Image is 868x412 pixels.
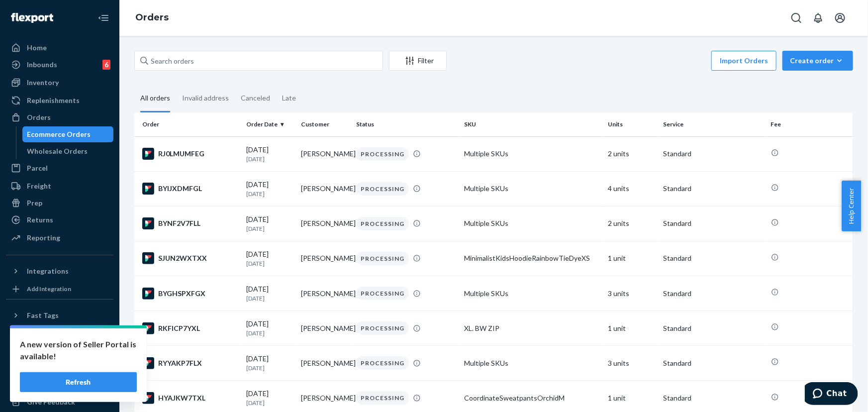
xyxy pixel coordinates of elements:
p: [DATE] [246,399,293,407]
div: Late [282,85,296,111]
p: A new version of Seller Portal is available! [20,338,137,362]
td: 1 unit [604,241,659,276]
button: Import Orders [711,51,776,71]
a: Prep [6,195,113,211]
th: SKU [460,112,604,136]
td: Multiple SKUs [460,206,604,241]
td: [PERSON_NAME] [297,136,353,171]
button: Help Center [842,181,861,231]
div: Canceled [241,85,270,111]
div: Ecommerce Orders [27,129,91,139]
button: Fast Tags [6,308,113,323]
div: [DATE] [246,180,293,198]
div: [DATE] [246,354,293,372]
button: Give Feedback [6,394,113,410]
div: PROCESSING [356,182,409,196]
div: Wholesale Orders [27,146,88,156]
p: Standard [663,184,763,194]
p: Standard [663,149,763,159]
div: PROCESSING [356,147,409,161]
button: Talk to Support [6,360,113,376]
td: [PERSON_NAME] [297,311,353,346]
ol: breadcrumbs [127,3,177,32]
p: [DATE] [246,329,293,337]
p: [DATE] [246,364,293,372]
div: PROCESSING [356,217,409,230]
div: Customer [301,120,349,128]
div: Filter [389,56,446,66]
div: [DATE] [246,284,293,303]
p: Standard [663,289,763,299]
a: Returns [6,212,113,228]
th: Service [659,112,767,136]
button: Open Search Box [786,8,806,28]
a: Orders [6,109,113,125]
div: Add Integration [27,285,71,293]
td: [PERSON_NAME] [297,171,353,206]
a: Orders [135,12,169,23]
a: Reporting [6,230,113,246]
iframe: Opens a widget where you can chat to one of our agents [805,382,858,407]
div: PROCESSING [356,252,409,265]
div: BYGHSPXFGX [142,288,238,300]
p: Standard [663,218,763,228]
a: Ecommerce Orders [22,126,114,142]
div: 6 [102,60,110,70]
div: Freight [27,181,51,191]
div: Invalid address [182,85,229,111]
div: Inbounds [27,60,57,70]
div: Create order [790,56,846,66]
p: [DATE] [246,190,293,198]
a: Replenishments [6,93,113,108]
div: PROCESSING [356,321,409,335]
input: Search orders [134,51,383,71]
div: [DATE] [246,145,293,163]
div: PROCESSING [356,356,409,370]
p: [DATE] [246,155,293,163]
div: Returns [27,215,53,225]
div: Fast Tags [27,310,59,320]
a: Add Fast Tag [6,327,113,339]
div: [DATE] [246,319,293,337]
td: [PERSON_NAME] [297,206,353,241]
div: All orders [140,85,170,112]
th: Fee [767,112,853,136]
p: Standard [663,358,763,368]
div: HYAJKW7TXL [142,392,238,404]
div: PROCESSING [356,391,409,405]
td: Multiple SKUs [460,276,604,311]
div: Give Feedback [27,397,75,407]
td: 3 units [604,346,659,381]
div: [DATE] [246,214,293,233]
p: [DATE] [246,224,293,233]
td: 2 units [604,136,659,171]
div: BYIJXDMFGL [142,183,238,195]
a: Help Center [6,377,113,393]
button: Create order [782,51,853,71]
div: [DATE] [246,389,293,407]
div: Integrations [27,266,69,276]
a: Add Integration [6,283,113,295]
button: Close Navigation [94,8,113,28]
div: Replenishments [27,96,80,105]
div: BYNF2V7FLL [142,217,238,229]
td: Multiple SKUs [460,171,604,206]
button: Integrations [6,263,113,279]
a: Parcel [6,160,113,176]
a: Inventory [6,75,113,91]
td: 3 units [604,276,659,311]
td: Multiple SKUs [460,346,604,381]
div: Reporting [27,233,60,243]
div: RJ0LMUMFEG [142,148,238,160]
button: Open notifications [808,8,828,28]
th: Status [352,112,460,136]
td: 4 units [604,171,659,206]
th: Order Date [242,112,297,136]
div: XL. BW ZIP [464,323,600,333]
div: MinimalistKidsHoodieRainbowTieDyeXS [464,253,600,263]
a: Wholesale Orders [22,143,114,159]
div: Orders [27,112,51,122]
p: Standard [663,393,763,403]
